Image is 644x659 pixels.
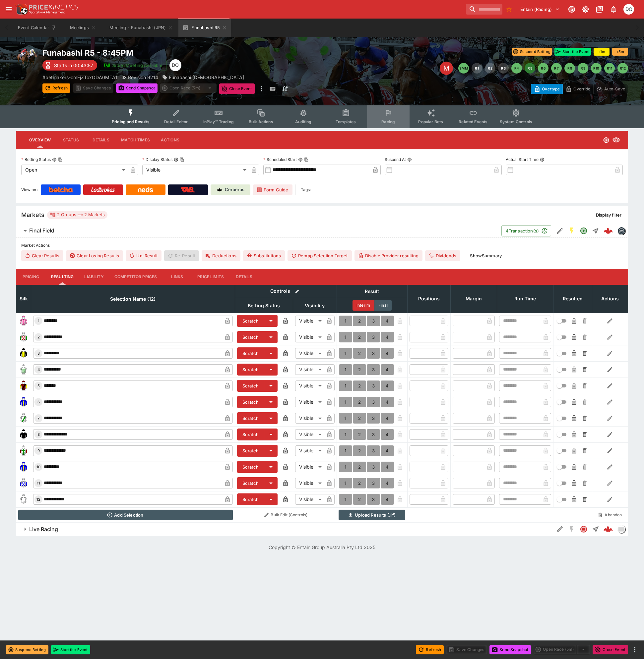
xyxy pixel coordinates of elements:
button: Copy To Clipboard [58,157,63,162]
button: 1 [339,478,352,488]
div: Visible [295,429,324,440]
button: 4 [381,462,394,472]
th: Resulted [553,285,592,313]
p: Funabashi [DEMOGRAPHIC_DATA] [169,74,244,81]
div: Daniel Olerenshaw [623,4,634,15]
button: 3 [367,494,380,505]
div: Visible [295,364,324,375]
img: runner 12 [18,494,29,505]
button: Meetings [62,19,104,37]
button: 2 [353,478,366,488]
img: runner 10 [18,462,29,472]
button: 2 [353,316,366,326]
img: logo-cerberus--red.svg [604,226,613,235]
img: Sportsbook Management [29,11,65,14]
p: Actual Start Time [506,157,539,162]
button: R9 [578,63,588,74]
span: Pricing and Results [112,119,150,124]
span: 12 [35,497,42,502]
button: Links [162,269,192,285]
img: runner 11 [18,478,29,488]
button: Final Field [16,224,501,237]
button: 3 [367,397,380,407]
span: Detail Editor [164,119,188,124]
button: R5 [525,63,535,74]
button: Clear Results [21,250,63,261]
button: Price Limits [192,269,229,285]
button: Deductions [202,250,240,261]
h6: Live Racing [29,526,58,533]
button: Scratch [237,396,264,408]
img: runner 5 [18,380,29,391]
button: 4 [381,332,394,342]
button: 2 [353,445,366,456]
div: Visible [295,348,324,359]
span: 4 [36,367,41,372]
svg: Open [580,227,588,235]
button: R2 [485,63,495,74]
button: Bulk Edit (Controls) [237,510,335,520]
button: Add Selection [18,510,233,520]
button: Scratch [237,493,264,505]
span: 3 [36,351,41,356]
span: 5 [36,383,41,388]
button: Scratch [237,331,264,343]
img: TabNZ [181,187,195,192]
button: Select Tenant [516,4,564,15]
button: Scratch [237,412,264,424]
button: Edit Detail [554,225,566,237]
button: 3 [367,429,380,440]
a: Form Guide [253,184,292,195]
img: runner 8 [18,429,29,440]
button: Closed [578,523,590,535]
img: horse_racing.png [16,48,37,69]
div: dcfd9e6b-c58e-486d-98d8-0748191d6116 [604,226,613,235]
label: Market Actions [21,240,623,250]
p: Cerberus [225,186,244,193]
button: Scratch [237,477,264,489]
p: Scheduled Start [263,157,297,162]
button: Straight [590,225,602,237]
button: Liability [79,269,109,285]
button: more [631,646,639,654]
button: Suspend At [407,157,412,162]
button: Suspend Betting [512,48,552,56]
button: Send Snapshot [489,645,531,654]
h6: Final Field [29,227,54,234]
button: Pricing [16,269,46,285]
button: Details [229,269,259,285]
div: Visible [295,332,324,342]
button: SMM [458,63,469,74]
img: runner 1 [18,316,29,326]
button: 4 [381,364,394,375]
button: Copy To Clipboard [180,157,184,162]
button: 4 [381,478,394,488]
button: Open [578,225,590,237]
img: runner 6 [18,397,29,407]
button: 2 [353,429,366,440]
div: Visible [295,316,324,326]
button: R3 [498,63,509,74]
div: liveracing [617,525,625,533]
button: 3 [367,478,380,488]
img: PriceKinetics [29,5,78,10]
button: R4 [511,63,522,74]
button: Start the Event [51,645,90,654]
span: System Controls [500,119,532,124]
span: Betting Status [240,302,287,310]
button: Scratch [237,364,264,376]
button: R12 [617,63,628,74]
span: Related Events [459,119,487,124]
p: Display Status [142,157,172,162]
button: Un-Result [126,250,161,261]
div: 2 Groups 2 Markets [50,211,105,219]
button: 3 [367,445,380,456]
button: Event Calendar [14,19,60,37]
button: 4Transaction(s) [501,225,551,236]
button: Display StatusCopy To Clipboard [174,157,178,162]
h5: Markets [21,211,44,219]
p: Auto-Save [604,85,625,92]
button: Clear Losing Results [66,250,123,261]
span: 9 [36,448,41,453]
img: logo-cerberus--red.svg [604,525,613,534]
